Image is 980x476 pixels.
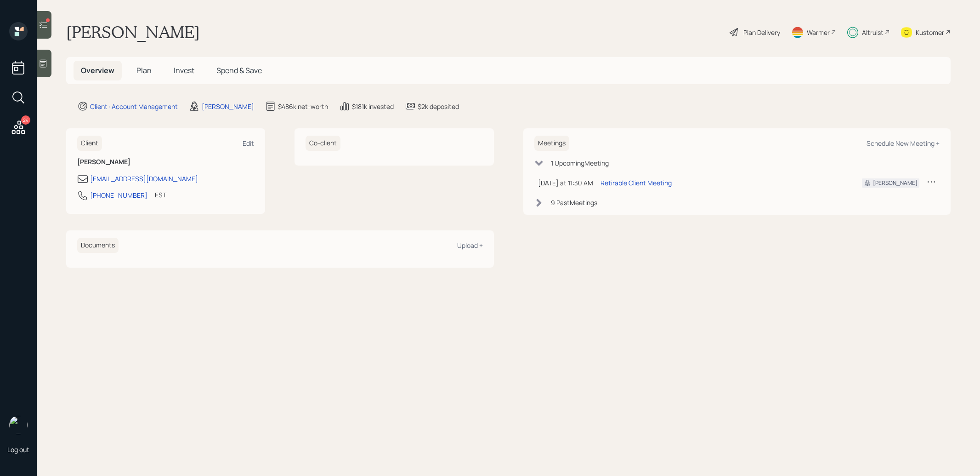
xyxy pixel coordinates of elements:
[306,136,340,151] h6: Co-client
[534,136,569,151] h6: Meetings
[136,65,152,75] span: Plan
[867,139,940,148] div: Schedule New Meeting +
[862,28,884,37] div: Altruist
[77,238,119,253] h6: Documents
[916,28,944,37] div: Kustomer
[66,22,200,42] h1: [PERSON_NAME]
[90,102,178,111] div: Client · Account Management
[21,115,30,125] div: 24
[551,158,609,168] div: 1 Upcoming Meeting
[202,102,254,111] div: [PERSON_NAME]
[743,28,780,37] div: Plan Delivery
[9,416,28,434] img: treva-nostdahl-headshot.png
[216,65,262,75] span: Spend & Save
[243,139,254,148] div: Edit
[155,190,166,200] div: EST
[873,179,918,187] div: [PERSON_NAME]
[551,198,597,207] div: 9 Past Meeting s
[352,102,394,111] div: $181k invested
[77,158,254,166] h6: [PERSON_NAME]
[457,241,483,250] div: Upload +
[174,65,194,75] span: Invest
[7,445,29,454] div: Log out
[77,136,102,151] h6: Client
[807,28,830,37] div: Warmer
[90,190,147,200] div: [PHONE_NUMBER]
[538,178,593,188] div: [DATE] at 11:30 AM
[90,174,198,184] div: [EMAIL_ADDRESS][DOMAIN_NAME]
[600,178,672,188] div: Retirable Client Meeting
[418,102,459,111] div: $2k deposited
[278,102,328,111] div: $486k net-worth
[81,65,114,75] span: Overview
